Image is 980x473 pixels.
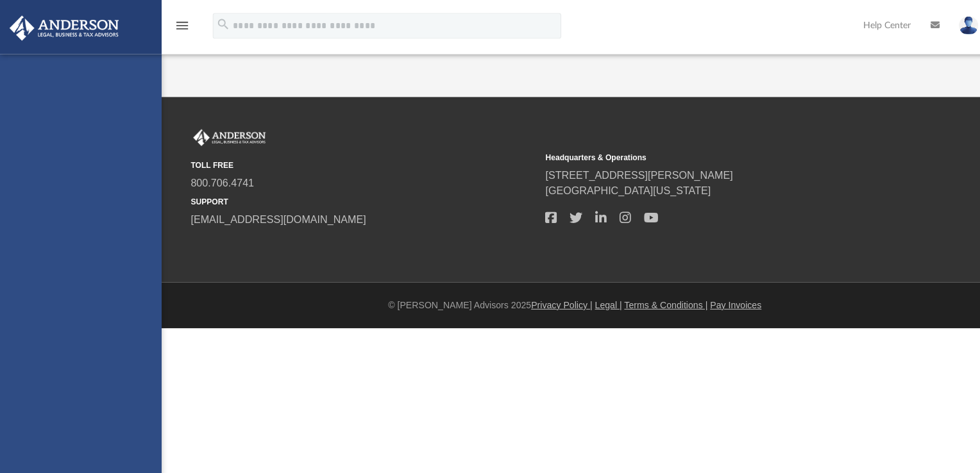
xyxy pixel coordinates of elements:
a: menu [173,24,189,33]
div: © [PERSON_NAME] Advisors 2025 [160,296,980,310]
img: User Pic [951,16,970,35]
a: [EMAIL_ADDRESS][DOMAIN_NAME] [189,212,363,223]
i: menu [173,18,189,33]
a: [GEOGRAPHIC_DATA][US_STATE] [541,184,705,195]
a: Pay Invoices [704,297,755,308]
a: Terms & Conditions | [620,297,702,308]
a: Legal | [590,297,617,308]
a: Privacy Policy | [527,297,588,308]
small: SUPPORT [189,194,532,206]
i: search [214,17,228,31]
a: [STREET_ADDRESS][PERSON_NAME] [541,169,727,179]
img: Anderson Advisors Platinum Portal [6,15,122,40]
a: 800.706.4741 [189,176,252,187]
small: Headquarters & Operations [541,151,884,162]
img: Anderson Advisors Platinum Portal [189,128,266,145]
small: TOLL FREE [189,158,532,170]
